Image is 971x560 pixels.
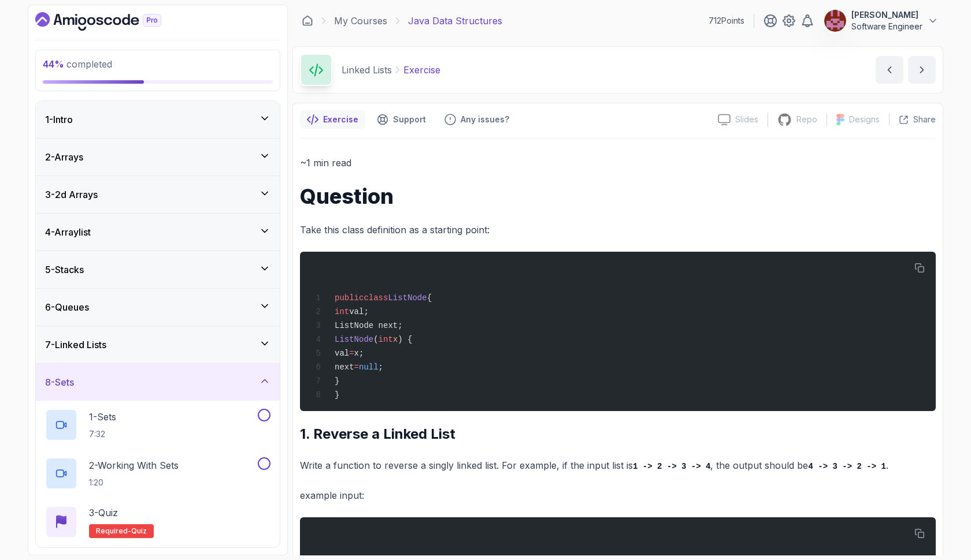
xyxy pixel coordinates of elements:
span: ListNode next; [335,321,403,330]
span: = [349,349,354,358]
h2: 1. Reverse a Linked List [300,425,936,443]
a: My Courses [334,14,387,28]
button: 4-Arraylist [36,214,280,251]
a: Dashboard [35,12,188,31]
p: Repo [796,114,817,125]
button: 2-Working With Sets1:20 [45,457,270,490]
h3: 6 - Queues [45,300,89,314]
button: 5-Stacks [36,251,280,288]
img: user profile image [824,10,846,32]
p: Software Engineer [851,21,922,32]
p: Exercise [323,114,358,125]
p: example input: [300,487,936,503]
p: Designs [849,114,880,125]
span: { [427,293,432,303]
h3: 4 - Arraylist [45,225,91,239]
p: Exercise [403,63,440,77]
p: Share [913,114,936,125]
p: 1 - Sets [89,410,116,424]
span: 44 % [43,58,64,70]
span: } [335,390,339,400]
span: ; [379,363,383,372]
p: 3 - Quiz [89,506,118,520]
code: 1 -> 2 -> 3 -> 4 [633,462,710,471]
span: val; [349,307,369,316]
p: Linked Lists [342,63,392,77]
button: 8-Sets [36,364,280,401]
span: completed [43,58,112,70]
h3: 1 - Intro [45,113,73,126]
span: int [379,335,393,344]
button: 1-Sets7:32 [45,409,270,441]
span: Required- [96,527,131,536]
span: int [335,307,349,316]
p: Slides [735,114,758,125]
h3: 3 - 2d Arrays [45,188,98,201]
button: 1-Intro [36,101,280,138]
p: Any issues? [461,114,509,125]
span: val [335,349,349,358]
span: ( [373,335,378,344]
span: x; [354,349,364,358]
p: Write a function to reverse a singly linked list. For example, if the input list is , the output ... [300,457,936,474]
button: Support button [370,110,433,129]
button: user profile image[PERSON_NAME]Software Engineer [824,9,939,32]
span: ) { [398,335,412,344]
button: Share [889,114,936,125]
span: quiz [131,527,147,536]
h3: 2 - Arrays [45,150,83,164]
button: 2-Arrays [36,139,280,176]
span: next [335,363,354,372]
button: notes button [300,110,365,129]
p: 712 Points [709,15,744,27]
p: Take this class definition as a starting point: [300,222,936,238]
code: 4 -> 3 -> 2 -> 1 [808,462,885,471]
h3: 7 - Linked Lists [45,338,106,352]
span: = [354,363,359,372]
span: class [364,293,388,303]
span: public [335,293,364,303]
h3: 8 - Sets [45,375,74,389]
span: x [393,335,398,344]
button: 7-Linked Lists [36,326,280,363]
p: ~1 min read [300,155,936,171]
button: 6-Queues [36,289,280,326]
a: Dashboard [302,15,313,27]
span: } [335,376,339,386]
button: Feedback button [438,110,516,129]
span: null [359,363,379,372]
button: 3-2d Arrays [36,176,280,213]
span: ListNode [388,293,427,303]
h1: Question [300,185,936,208]
p: [PERSON_NAME] [851,9,922,21]
p: 7:32 [89,428,116,440]
p: Java Data Structures [408,14,502,28]
p: 1:20 [89,477,179,488]
span: ListNode [335,335,373,344]
p: Support [393,114,426,125]
button: next content [908,56,936,84]
button: previous content [876,56,903,84]
h3: 5 - Stacks [45,263,84,277]
button: 3-QuizRequired-quiz [45,506,270,538]
p: 2 - Working With Sets [89,458,179,472]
